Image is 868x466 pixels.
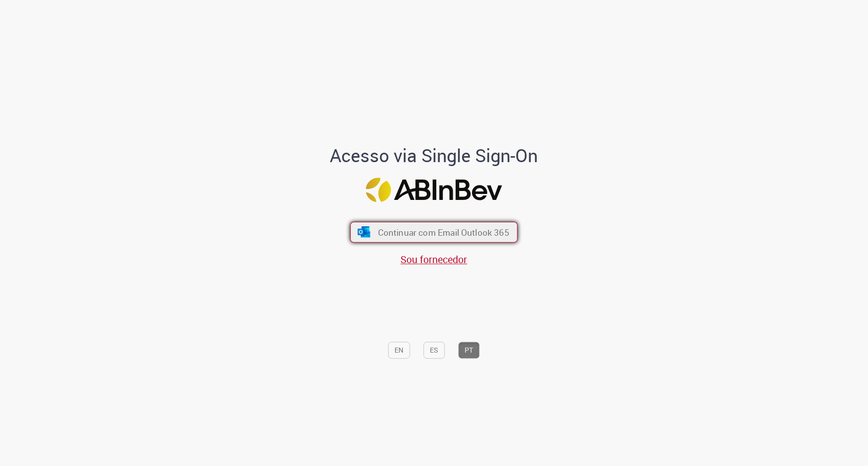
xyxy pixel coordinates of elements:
[296,146,572,166] h1: Acesso via Single Sign-On
[366,178,502,202] img: Logo ABInBev
[424,342,445,359] button: ES
[459,342,480,359] button: PT
[357,226,371,237] img: ícone Azure/Microsoft 360
[350,222,518,243] button: ícone Azure/Microsoft 360 Continuar com Email Outlook 365
[401,253,468,266] a: Sou fornecedor
[378,226,509,238] span: Continuar com Email Outlook 365
[388,342,410,359] button: EN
